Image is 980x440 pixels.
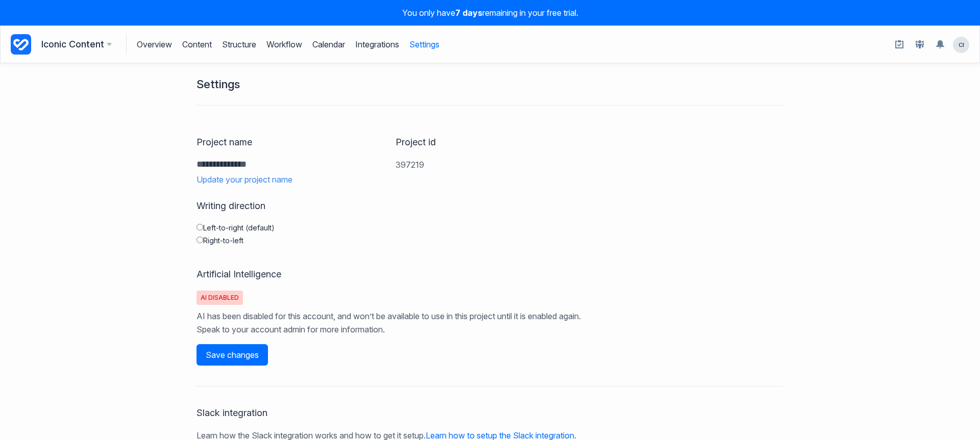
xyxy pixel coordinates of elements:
[182,35,212,54] a: Content
[197,235,783,245] label: Right-to-left
[953,37,969,53] span: CI
[197,224,203,230] input: Left-to-right (default)
[952,36,970,54] button: CI
[197,268,783,280] h2: Artificial Intelligence
[197,291,243,305] span: ai disabled
[396,136,535,148] h2: Project id
[197,310,581,336] p: AI has been disabled for this account, and won’t be available to use in this project until it is ...
[197,200,783,212] h2: Writing direction
[197,136,385,148] h2: Project name
[197,222,783,232] label: Left-to-right (default)
[137,35,172,54] a: Overview
[266,35,302,54] a: Workflow
[197,237,203,243] input: Right-to-left
[455,8,482,18] strong: 7 days
[197,174,385,185] a: Update your project name
[409,35,439,54] a: Settings
[355,35,399,54] a: Integrations
[312,35,345,54] a: Calendar
[396,159,535,172] p: 397219
[41,37,112,51] button: Iconic Content
[197,407,783,419] h2: Slack integration
[197,79,240,90] h1: Settings
[932,36,948,53] button: Toggle the notification sidebar
[222,35,256,54] a: Structure
[197,344,268,366] a: Save changes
